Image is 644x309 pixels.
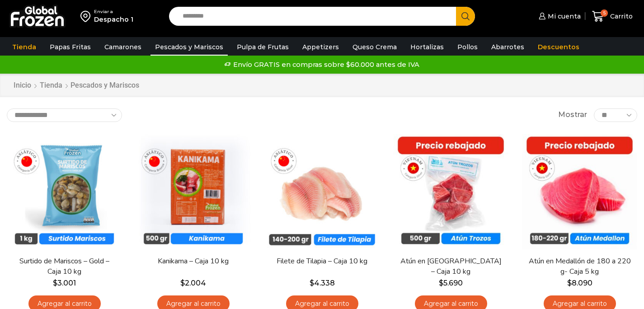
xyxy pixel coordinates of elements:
[399,256,503,277] a: Atún en [GEOGRAPHIC_DATA] – Caja 10 kg
[528,256,632,277] a: Atún en Medallón de 180 a 220 g- Caja 5 kg
[180,279,185,287] span: $
[567,279,572,287] span: $
[487,38,529,56] a: Abarrotes
[348,38,401,56] a: Queso Crema
[13,256,117,277] a: Surtido de Mariscos – Gold – Caja 10 kg
[439,279,443,287] span: $
[7,108,122,122] select: Pedido de la tienda
[53,279,57,287] span: $
[39,80,63,91] a: Tienda
[533,38,584,56] a: Descuentos
[71,81,139,89] h1: Pescados y Mariscos
[545,12,581,21] span: Mi cuenta
[590,6,635,27] a: 5 Carrito
[270,256,374,267] a: Filete de Tilapia – Caja 10 kg
[45,38,95,56] a: Papas Fritas
[310,279,335,287] bdi: 4.338
[536,7,581,25] a: Mi cuenta
[13,80,32,91] a: Inicio
[53,279,76,287] bdi: 3.001
[80,9,94,24] img: address-field-icon.svg
[145,227,241,243] span: Vista Rápida
[150,38,228,56] a: Pescados y Mariscos
[310,279,314,287] span: $
[13,80,139,91] nav: Breadcrumb
[298,38,343,56] a: Appetizers
[531,227,628,243] span: Vista Rápida
[558,110,587,120] span: Mostrar
[567,279,592,287] bdi: 8.090
[439,279,463,287] bdi: 5.690
[232,38,293,56] a: Pulpa de Frutas
[456,7,475,26] button: Search button
[16,227,113,243] span: Vista Rápida
[94,9,133,15] div: Enviar a
[180,279,206,287] bdi: 2.004
[94,15,133,24] div: Despacho 1
[402,227,499,243] span: Vista Rápida
[141,256,245,267] a: Kanikama – Caja 10 kg
[601,9,608,17] span: 5
[8,38,41,56] a: Tienda
[100,38,146,56] a: Camarones
[273,227,370,243] span: Vista Rápida
[406,38,448,56] a: Hortalizas
[453,38,482,56] a: Pollos
[608,12,633,21] span: Carrito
